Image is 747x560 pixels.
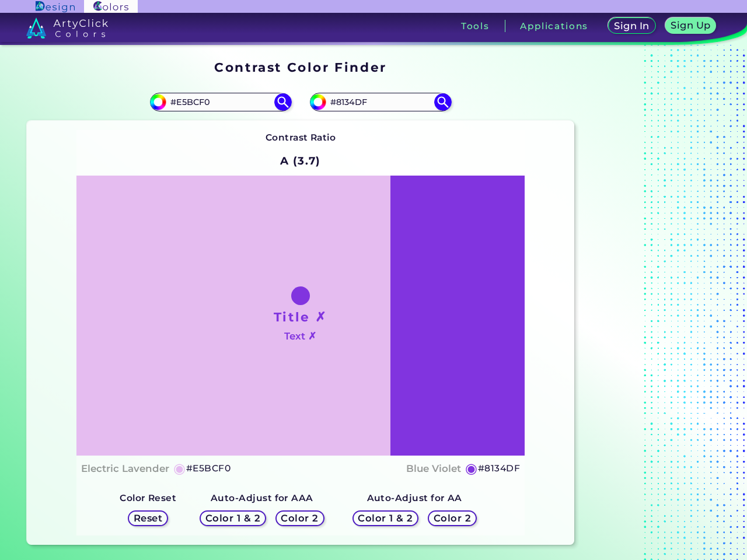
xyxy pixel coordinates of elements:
[579,56,725,549] iframe: Advertisement
[206,513,260,523] h5: Color 1 & 2
[81,460,169,477] h4: Electric Lavender
[134,513,162,523] h5: Reset
[26,17,109,38] img: logo_artyclick_colors_white.svg
[520,22,588,30] h3: Applications
[173,461,186,475] h5: ◉
[326,94,435,110] input: type color 2..
[281,513,318,523] h5: Color 2
[284,328,316,345] h4: Text ✗
[120,492,176,503] strong: Color Reset
[434,93,452,111] img: icon search
[666,18,715,34] a: Sign Up
[406,460,461,477] h4: Blue Violet
[214,58,386,76] h1: Contrast Color Finder
[275,148,326,173] h2: A (3.7)
[274,93,292,111] img: icon search
[266,132,336,143] strong: Contrast Ratio
[478,461,520,476] h5: #8134DF
[367,492,462,503] strong: Auto-Adjust for AA
[461,22,490,30] h3: Tools
[465,461,478,475] h5: ◉
[671,20,710,30] h5: Sign Up
[609,18,655,34] a: Sign In
[211,492,313,503] strong: Auto-Adjust for AAA
[36,1,75,12] img: ArtyClick Design logo
[166,94,275,110] input: type color 1..
[274,308,327,325] h1: Title ✗
[615,21,649,30] h5: Sign In
[358,513,412,523] h5: Color 1 & 2
[434,513,471,523] h5: Color 2
[186,461,231,476] h5: #E5BCF0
